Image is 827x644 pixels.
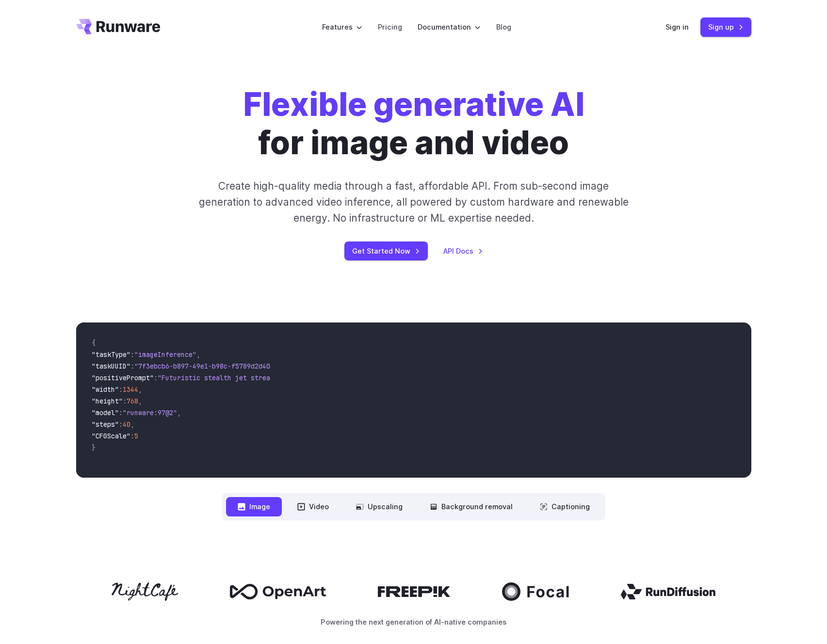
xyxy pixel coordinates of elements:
[92,397,123,405] span: "height"
[130,420,134,429] span: ,
[92,408,119,417] span: "model"
[92,362,130,370] span: "taskUUID"
[76,19,161,34] a: Go to /
[134,432,138,440] span: 5
[123,408,177,417] span: "runware:97@2"
[243,85,584,162] h1: for image and video
[92,338,96,347] span: {
[92,432,130,440] span: "CFGScale"
[130,350,134,359] span: :
[418,21,481,32] label: Documentation
[134,350,196,359] span: "imageInference"
[154,373,158,382] span: :
[197,178,630,226] p: Create high-quality media through a fast, affordable API. From sub-second image generation to adv...
[130,362,134,370] span: :
[92,350,130,359] span: "taskType"
[418,497,524,516] button: Background removal
[443,245,483,257] a: API Docs
[528,497,601,516] button: Captioning
[378,21,402,32] a: Pricing
[496,21,511,32] a: Blog
[665,21,689,32] a: Sign in
[119,385,123,394] span: :
[226,497,282,516] button: Image
[286,497,341,516] button: Video
[76,616,751,628] p: Powering the next generation of AI-native companies
[92,373,154,382] span: "positivePrompt"
[138,397,142,405] span: ,
[322,21,362,32] label: Features
[123,397,127,405] span: :
[123,385,138,394] span: 1344
[134,362,282,370] span: "7f3ebcb6-b897-49e1-b98c-f5789d2d40d7"
[92,443,96,452] span: }
[344,241,428,260] a: Get Started Now
[92,385,119,394] span: "width"
[119,420,123,429] span: :
[130,432,134,440] span: :
[92,420,119,429] span: "steps"
[344,497,414,516] button: Upscaling
[243,85,584,124] strong: Flexible generative AI
[700,17,751,36] a: Sign up
[177,408,181,417] span: ,
[123,420,130,429] span: 40
[138,385,142,394] span: ,
[158,373,511,382] span: "Futuristic stealth jet streaking through a neon-lit cityscape with glowing purple exhaust"
[119,408,123,417] span: :
[127,397,138,405] span: 768
[196,350,200,359] span: ,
